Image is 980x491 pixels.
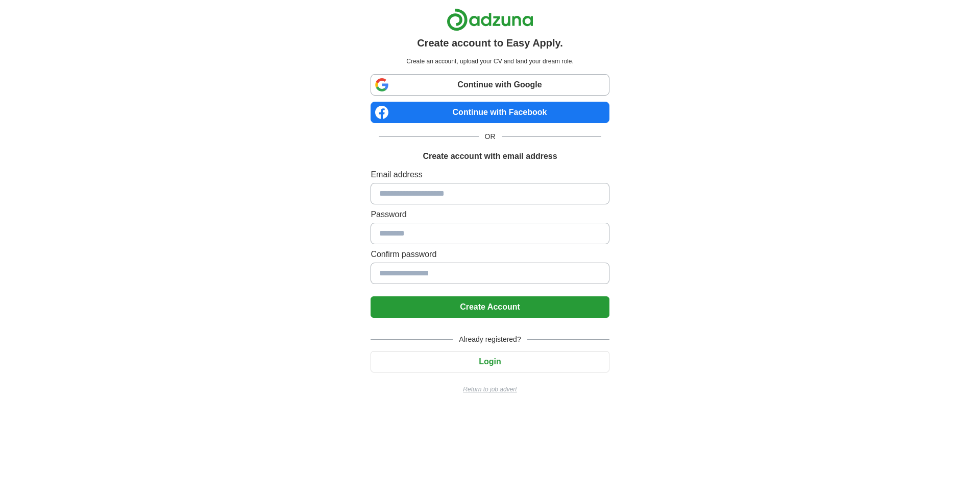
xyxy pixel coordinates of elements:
[453,334,527,345] span: Already registered?
[371,169,609,181] label: Email address
[371,296,609,318] button: Create Account
[371,74,609,96] a: Continue with Google
[373,57,607,66] p: Create an account, upload your CV and land your dream role.
[423,150,557,162] h1: Create account with email address
[371,385,609,394] a: Return to job advert
[447,8,533,31] img: Adzuna logo
[371,357,609,366] a: Login
[371,351,609,372] button: Login
[479,131,502,142] span: OR
[371,208,609,221] label: Password
[371,248,609,261] label: Confirm password
[371,102,609,123] a: Continue with Facebook
[417,35,563,51] h1: Create account to Easy Apply.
